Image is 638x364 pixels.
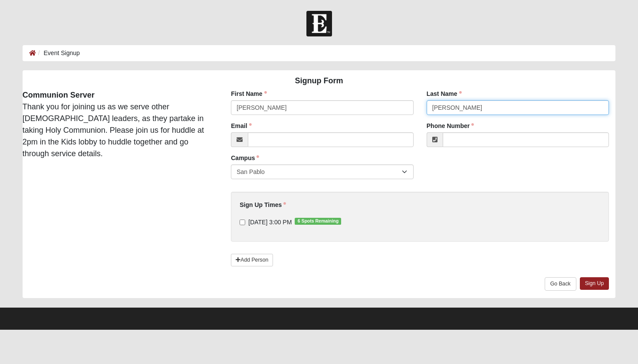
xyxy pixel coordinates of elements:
[16,89,218,160] div: Thank you for joining us as we serve other [DEMOGRAPHIC_DATA] leaders, as they partake in taking ...
[231,121,251,130] label: Email
[36,49,80,58] li: Event Signup
[295,218,341,225] span: 6 Spots Remaining
[231,254,273,266] a: Add Person
[306,11,332,36] img: Church of Eleven22 Logo
[240,200,286,209] label: Sign Up Times
[248,219,292,226] span: [DATE] 3:00 PM
[231,154,259,162] label: Campus
[427,89,462,98] label: Last Name
[23,91,95,99] strong: Communion Server
[580,277,609,290] a: Sign Up
[427,121,474,130] label: Phone Number
[240,220,245,225] input: [DATE] 3:00 PM6 Spots Remaining
[545,277,576,291] a: Go Back
[23,76,616,86] h4: Signup Form
[231,89,266,98] label: First Name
